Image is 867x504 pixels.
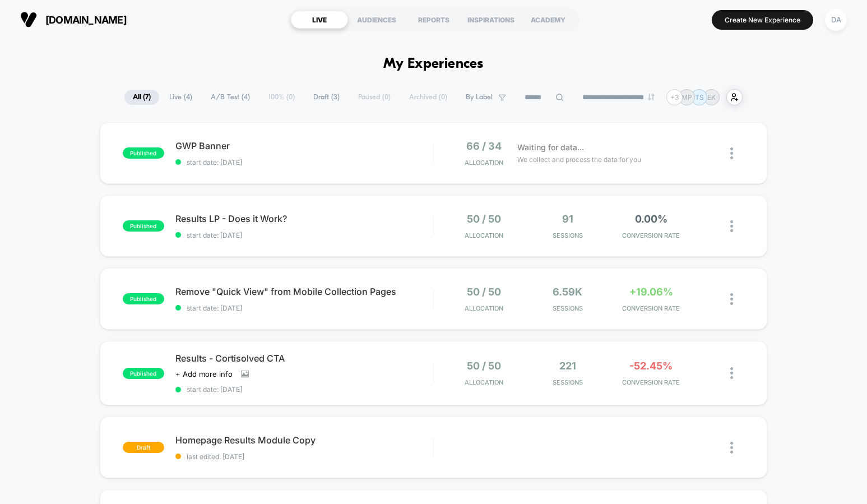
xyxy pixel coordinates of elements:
[405,11,462,29] div: REPORTS
[612,304,690,312] span: CONVERSION RATE
[730,220,733,232] img: close
[175,286,433,297] span: Remove "Quick View" from Mobile Collection Pages
[175,213,433,224] span: Results LP - Does it Work?
[20,11,37,28] img: Visually logo
[517,141,584,154] span: Waiting for data...
[730,147,733,159] img: close
[666,89,683,105] div: + 3
[175,231,433,239] span: start date: [DATE]
[465,378,503,386] span: Allocation
[730,293,733,305] img: close
[466,140,502,152] span: 66 / 34
[467,213,501,225] span: 50 / 50
[123,442,164,453] span: draft
[383,56,484,72] h1: My Experiences
[123,368,164,379] span: published
[562,213,573,225] span: 91
[462,11,520,29] div: INSPIRATIONS
[466,93,493,101] span: By Label
[123,293,164,304] span: published
[528,304,606,312] span: Sessions
[825,9,847,31] div: DA
[465,159,503,167] span: Allocation
[629,360,673,372] span: -52.45%
[291,11,348,29] div: LIVE
[348,11,405,29] div: AUDIENCES
[528,378,606,386] span: Sessions
[202,90,258,105] span: A/B Test ( 4 )
[175,304,433,312] span: start date: [DATE]
[175,140,433,151] span: GWP Banner
[175,434,433,446] span: Homepage Results Module Copy
[730,442,733,454] img: close
[175,369,233,378] span: + Add more info
[612,378,690,386] span: CONVERSION RATE
[175,158,433,167] span: start date: [DATE]
[559,360,576,372] span: 221
[612,232,690,239] span: CONVERSION RATE
[528,232,606,239] span: Sessions
[175,353,433,364] span: Results - Cortisolved CTA
[305,90,348,105] span: Draft ( 3 )
[712,10,813,30] button: Create New Experience
[517,154,641,165] span: We collect and process the data for you
[822,8,850,31] button: DA
[467,286,501,298] span: 50 / 50
[629,286,673,298] span: +19.06%
[553,286,582,298] span: 6.59k
[467,360,501,372] span: 50 / 50
[175,452,433,461] span: last edited: [DATE]
[175,385,433,394] span: start date: [DATE]
[123,147,164,159] span: published
[161,90,201,105] span: Live ( 4 )
[520,11,577,29] div: ACADEMY
[648,94,655,100] img: end
[465,304,503,312] span: Allocation
[124,90,159,105] span: All ( 7 )
[695,93,704,101] p: TS
[123,220,164,232] span: published
[681,93,692,101] p: MP
[635,213,667,225] span: 0.00%
[730,367,733,379] img: close
[707,93,716,101] p: EK
[45,14,127,26] span: [DOMAIN_NAME]
[17,11,130,29] button: [DOMAIN_NAME]
[465,232,503,239] span: Allocation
